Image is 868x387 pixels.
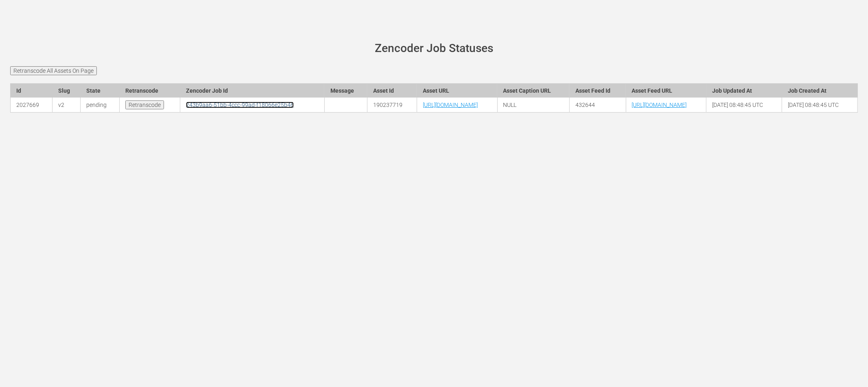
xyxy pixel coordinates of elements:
[706,83,782,98] th: Job Updated At
[22,42,846,55] h1: Zencoder Job Statuses
[10,66,97,75] input: Retranscode All Assets On Page
[81,98,119,113] td: pending
[119,83,180,98] th: Retranscode
[569,98,626,113] td: 432644
[626,83,706,98] th: Asset Feed URL
[11,98,52,113] td: 2027669
[52,83,81,98] th: Slug
[367,98,417,113] td: 190237719
[782,83,858,98] th: Job Created At
[125,100,164,109] input: Retranscode
[367,83,417,98] th: Asset Id
[706,98,782,113] td: [DATE] 08:48:45 UTC
[423,102,478,108] a: [URL][DOMAIN_NAME]
[324,83,367,98] th: Message
[782,98,858,113] td: [DATE] 08:48:45 UTC
[632,102,687,108] a: [URL][DOMAIN_NAME]
[569,83,626,98] th: Asset Feed Id
[497,98,569,113] td: NULL
[497,83,569,98] th: Asset Caption URL
[11,83,52,98] th: Id
[81,83,119,98] th: State
[186,102,294,108] a: 243b9aa6-51bb-4ccc-99ad-f18066e25b46
[52,98,81,113] td: v2
[180,83,325,98] th: Zencoder Job Id
[417,83,497,98] th: Asset URL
